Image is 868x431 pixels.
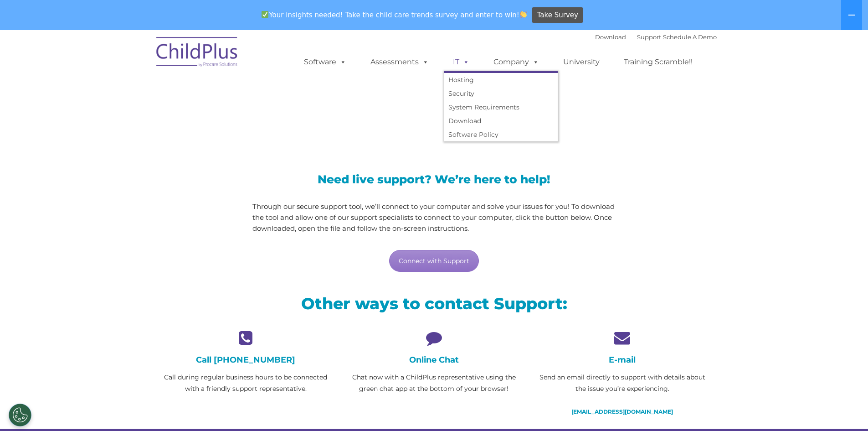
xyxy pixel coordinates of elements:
a: Download [444,114,558,128]
img: 👏 [520,11,527,18]
a: Schedule A Demo [663,33,717,41]
button: Cookies Settings [9,404,31,426]
a: Take Survey [532,7,583,23]
img: ChildPlus by Procare Solutions [152,31,243,76]
h4: E-mail [535,355,709,365]
a: Software Policy [444,128,558,141]
h3: Need live support? We’re here to help! [252,174,616,185]
font: | [595,33,717,41]
p: Call during regular business hours to be connected with a friendly support representative. [159,372,333,395]
span: Take Survey [537,7,578,23]
span: Your insights needed! Take the child care trends survey and enter to win! [258,6,531,24]
img: ✅ [262,11,268,18]
a: System Requirements [444,100,558,114]
p: Through our secure support tool, we’ll connect to your computer and solve your issues for you! To... [252,201,616,234]
a: University [554,53,609,71]
a: Download [595,33,626,41]
a: [EMAIL_ADDRESS][DOMAIN_NAME] [571,408,673,415]
a: Training Scramble!! [615,53,702,71]
a: Connect with Support [389,250,479,272]
a: Support [637,33,661,41]
a: Security [444,87,558,100]
h2: Other ways to contact Support: [159,293,710,314]
p: Send an email directly to support with details about the issue you’re experiencing. [535,372,709,395]
p: Chat now with a ChildPlus representative using the green chat app at the bottom of your browser! [347,372,521,395]
a: Assessments [361,53,438,71]
h4: Call [PHONE_NUMBER] [159,355,333,365]
a: Software [295,53,355,71]
a: Company [484,53,548,71]
a: IT [444,53,478,71]
h4: Online Chat [347,355,521,365]
a: Hosting [444,73,558,87]
span: LiveSupport with SplashTop [159,96,499,124]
